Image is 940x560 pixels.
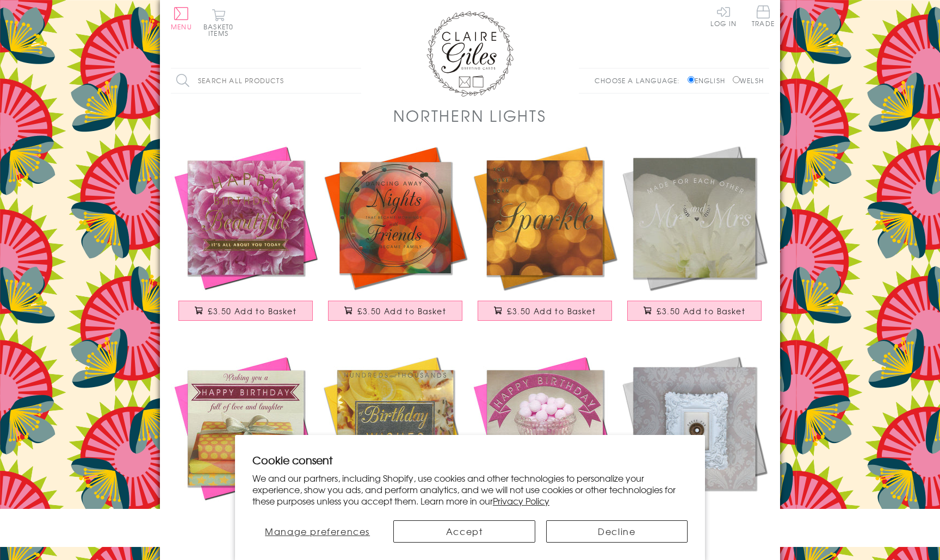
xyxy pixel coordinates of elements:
[478,301,613,321] button: £3.50 Add to Basket
[688,76,695,83] input: English
[688,76,731,85] label: English
[350,69,361,93] input: Search
[320,353,470,503] img: Birthday Card, Yellow Cakes, Birthday Wishes, Embossed and Foiled text
[627,301,762,321] button: £3.50 Add to Basket
[493,494,549,507] a: Privacy Policy
[171,69,361,93] input: Search all products
[620,143,769,332] a: Wedding Card, White Peonie, Mr and Mrs , Embossed and Foiled text £3.50 Add to Basket
[252,520,382,543] button: Manage preferences
[470,353,620,542] a: Birthday Card, Bon Bons, Happy Birthday Sweetie!, Embossed and Foiled text £3.50 Add to Basket
[265,525,370,538] span: Manage preferences
[470,353,620,503] img: Birthday Card, Bon Bons, Happy Birthday Sweetie!, Embossed and Foiled text
[470,143,620,293] img: Birthday Card, Golden Lights, You were Born To Sparkle, Embossed and Foiled text
[320,143,470,293] img: Birthday Card, Coloured Lights, Embossed and Foiled text
[252,472,688,506] p: We and our partners, including Shopify, use cookies and other technologies to personalize your ex...
[620,353,769,542] a: Birthday Card, Press for Service, Champagne, Embossed and Foiled text £3.50 Add to Basket
[752,5,775,27] span: Trade
[252,452,688,468] h2: Cookie consent
[203,9,233,36] button: Basket0 items
[710,5,737,27] a: Log In
[320,353,470,542] a: Birthday Card, Yellow Cakes, Birthday Wishes, Embossed and Foiled text £3.50 Add to Basket
[328,301,463,321] button: £3.50 Add to Basket
[595,76,685,85] p: Choose a language:
[208,306,296,316] span: £3.50 Add to Basket
[752,5,775,29] a: Trade
[171,143,320,293] img: Birthday Card, Pink Peonie, Happy Birthday Beautiful, Embossed and Foiled text
[320,143,470,332] a: Birthday Card, Coloured Lights, Embossed and Foiled text £3.50 Add to Basket
[426,11,514,97] img: Claire Giles Greetings Cards
[208,22,233,38] span: 0 items
[733,76,740,83] input: Welsh
[546,520,688,543] button: Decline
[733,76,764,85] label: Welsh
[178,301,313,321] button: £3.50 Add to Basket
[171,353,320,503] img: Birthday Card, Presents, Love and Laughter, Embossed and Foiled text
[507,306,596,316] span: £3.50 Add to Basket
[171,7,192,30] button: Menu
[620,143,769,293] img: Wedding Card, White Peonie, Mr and Mrs , Embossed and Foiled text
[171,143,320,332] a: Birthday Card, Pink Peonie, Happy Birthday Beautiful, Embossed and Foiled text £3.50 Add to Basket
[657,306,745,316] span: £3.50 Add to Basket
[393,520,535,543] button: Accept
[393,104,546,127] h1: Northern Lights
[357,306,446,316] span: £3.50 Add to Basket
[171,353,320,542] a: Birthday Card, Presents, Love and Laughter, Embossed and Foiled text £3.50 Add to Basket
[171,22,192,32] span: Menu
[470,143,620,332] a: Birthday Card, Golden Lights, You were Born To Sparkle, Embossed and Foiled text £3.50 Add to Basket
[620,353,769,503] img: Birthday Card, Press for Service, Champagne, Embossed and Foiled text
